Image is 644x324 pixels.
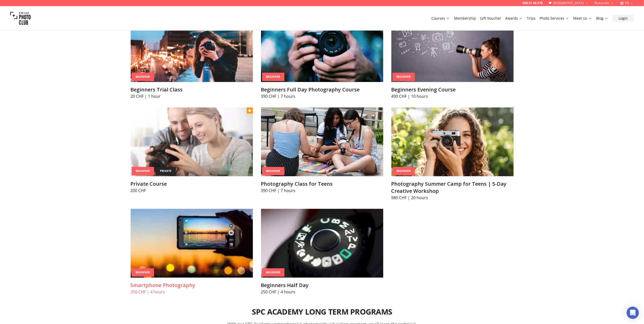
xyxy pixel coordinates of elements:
[391,13,514,99] a: Beginners Evening CourseBeginnerBeginners Evening Course490 CHF | 10 hours
[454,16,476,21] a: Membership
[391,195,514,201] p: 980 CHF | 20 hours
[131,107,253,194] a: Private CourseBeginnerprivatePrivate Course200 CHF
[392,167,415,175] div: Beginner
[571,15,594,22] button: Meet Us
[131,13,253,99] a: Beginners Trial ClassBeginnerBeginners Trial Class20 CHF | 1 hour
[10,8,31,29] img: Swiss photo club
[527,16,536,21] a: Trips
[261,209,383,278] img: Beginners Half Day
[261,93,383,99] p: 390 CHF | 7 hours
[525,15,538,22] button: Trips
[391,180,514,195] h3: Photography Summer Camp for Teens | 5-Day Creative Workshop
[391,13,514,82] img: Beginners Evening Course
[132,167,154,175] div: Beginner
[391,86,514,93] h3: Beginners Evening Course
[480,16,501,21] a: Gift Voucher
[573,16,592,21] a: Meet Us
[261,282,383,289] h3: Beginners Half Day
[131,13,253,82] img: Beginners Trial Class
[538,15,571,22] button: Photo Services
[540,16,569,21] a: Photo Services
[131,107,253,176] img: Private Course
[523,1,543,5] a: 058 51 00 270
[391,107,514,201] a: Photography Summer Camp for Teens | 5-Day Creative WorkshopBeginnerPhotography Summer Camp for Te...
[262,73,284,81] div: Beginner
[262,167,284,175] div: Beginner
[261,187,383,194] p: 390 CHF | 7 hours
[391,93,514,99] p: 490 CHF | 10 hours
[261,180,383,187] h3: Photography Class for Teens
[131,209,253,295] a: Smartphone PhotographyBeginnerSmartphone Photography250 CHF | 4 hours
[612,15,634,22] button: Login
[261,107,383,176] img: Photography Class for Teens
[261,209,383,295] a: Beginners Half DayBeginnerBeginners Half Day250 CHF | 4 hours
[132,73,154,81] div: Beginner
[261,289,383,295] p: 250 CHF | 4 hours
[131,187,253,194] p: 200 CHF
[505,16,523,21] a: Awards
[252,307,392,316] h2: SPC Academy Long Term Programs
[391,107,514,176] img: Photography Summer Camp for Teens | 5-Day Creative Workshop
[594,15,610,22] button: Blog
[596,16,608,21] a: Blog
[503,15,525,22] button: Awards
[131,209,253,278] img: Smartphone Photography
[429,15,452,22] button: Courses
[131,93,253,99] p: 20 CHF | 1 hour
[131,86,253,93] h3: Beginners Trial Class
[431,16,450,21] a: Courses
[261,13,383,82] img: Beginners Full Day Photography Course
[261,13,383,99] a: Beginners Full Day Photography CourseBeginnerBeginners Full Day Photography Course390 CHF | 7 hours
[452,15,478,22] button: Membership
[132,268,154,277] div: Beginner
[131,282,253,289] h3: Smartphone Photography
[131,180,253,187] h3: Private Course
[478,15,503,22] button: Gift Voucher
[156,167,176,175] div: private
[261,86,383,93] h3: Beginners Full Day Photography Course
[261,107,383,194] a: Photography Class for TeensBeginnerPhotography Class for Teens390 CHF | 7 hours
[392,73,415,81] div: Beginner
[627,307,639,319] div: Open Intercom Messenger
[131,289,253,295] p: 250 CHF | 4 hours
[262,268,284,277] div: Beginner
